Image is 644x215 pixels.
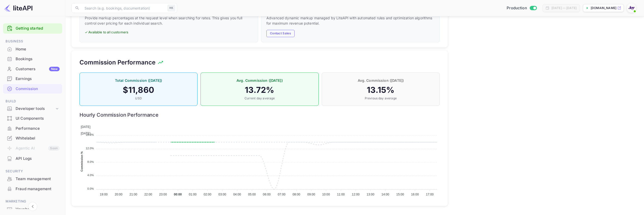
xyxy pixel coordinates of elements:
span: Business [3,39,62,44]
div: UI Components [16,116,60,121]
span: Build [3,99,62,104]
div: Switch to Sandbox mode [505,5,539,11]
tspan: 12:00 [352,193,360,196]
text: Commission % [80,151,84,172]
p: Avg. Commission ([DATE]) [206,78,313,83]
div: Team management [3,174,62,184]
a: Bookings [3,54,62,63]
div: Performance [3,124,62,133]
tspan: 14:00 [381,193,389,196]
p: Provide markup percentages at the request level when searching for rates. This gives you full con... [85,15,253,26]
div: Developer tools [16,106,55,112]
h4: $ 11,860 [85,85,192,95]
div: New [49,67,60,71]
a: Team management [3,174,62,183]
input: Search (e.g. bookings, documentation) [82,3,166,13]
div: Bookings [3,54,62,64]
p: Avg. Commission ([DATE]) [327,78,434,83]
p: Total Commission ([DATE]) [85,78,192,83]
div: Getting started [3,23,62,34]
tspan: 17:00 [426,193,434,196]
span: [DATE] [81,125,91,129]
tspan: 15:00 [396,193,404,196]
tspan: 13:00 [367,193,374,196]
div: Whitelabel [16,135,60,141]
div: API Logs [3,154,62,164]
span: Security [3,169,62,174]
div: API Logs [16,156,60,162]
button: Contact Sales [266,30,295,37]
h5: Commission Performance [79,58,155,66]
a: Commission [3,84,62,93]
a: API Logs [3,154,62,163]
tspan: 8.0% [87,160,94,163]
tspan: 16:00 [411,193,419,196]
div: Developer tools [3,104,62,113]
p: ✓ Available to all customers [85,30,253,35]
p: Previous day average [327,96,434,101]
div: Home [16,46,60,52]
a: CustomersNew [3,64,62,74]
tspan: 04:00 [233,193,241,196]
div: Vouchers [16,206,60,212]
a: Vouchers [3,204,62,214]
div: ⌘K [168,5,175,11]
tspan: 0.0% [87,187,94,190]
tspan: 02:00 [204,193,211,196]
div: Whitelabel [3,133,62,143]
tspan: 16.0% [86,133,94,136]
a: Performance [3,124,62,133]
div: UI Components [3,114,62,123]
tspan: 07:00 [278,193,286,196]
tspan: 19:00 [100,193,108,196]
h6: Hourly Commission Performance [79,112,440,118]
div: Bookings [16,56,60,62]
tspan: 23:00 [159,193,167,196]
button: Collapse navigation [28,202,37,211]
tspan: 05:00 [248,193,256,196]
a: Earnings [3,74,62,83]
span: [DATE] [81,132,91,135]
h4: 13.72 % [206,85,313,95]
tspan: 20:00 [115,193,123,196]
span: Marketing [3,199,62,204]
tspan: 10:00 [322,193,330,196]
tspan: 00:00 [174,193,182,196]
p: Advanced dynamic markup managed by LiteAPI with automated rules and optimization algorithms for m... [266,15,434,26]
div: [DATE] — [DATE] [551,6,577,10]
a: Home [3,44,62,54]
div: Customers [16,66,60,72]
tspan: 22:00 [144,193,152,196]
img: LiteAPI logo [4,4,32,12]
div: Performance [16,126,60,131]
tspan: 4.0% [87,174,94,177]
a: Getting started [16,26,60,31]
p: USD [85,96,192,101]
tspan: 21:00 [130,193,137,196]
tspan: 03:00 [218,193,226,196]
tspan: 09:00 [307,193,315,196]
span: Production [507,5,527,11]
tspan: 11:00 [337,193,345,196]
tspan: 01:00 [189,193,197,196]
tspan: 06:00 [263,193,271,196]
div: Team management [16,176,60,182]
img: With Joy [627,4,635,12]
div: Fraud management [16,186,60,192]
a: Fraud management [3,184,62,193]
p: Current day average [206,96,313,101]
a: Whitelabel [3,133,62,143]
tspan: 12.0% [86,147,94,150]
h4: 13.15 % [327,85,434,95]
a: UI Components [3,114,62,123]
p: [DOMAIN_NAME] [591,6,616,10]
tspan: 08:00 [293,193,300,196]
div: Earnings [3,74,62,84]
div: Commission [16,86,60,92]
div: Earnings [16,76,60,82]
